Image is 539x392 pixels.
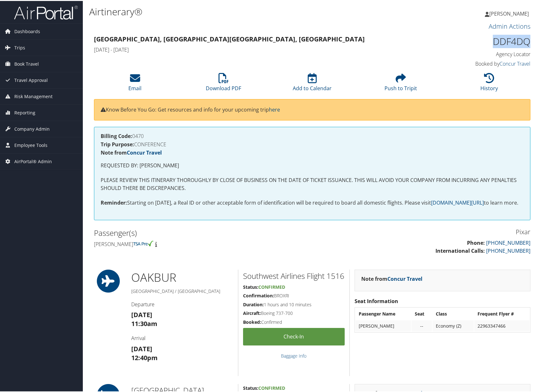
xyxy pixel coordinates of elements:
h4: Departure [131,300,233,307]
strong: Reminder: [101,198,127,205]
a: Concur Travel [387,274,422,281]
span: Reporting [14,104,35,120]
span: Dashboards [14,23,40,39]
h4: [PERSON_NAME] [94,240,307,247]
h5: Confirmed [243,318,345,324]
strong: Aircraft: [243,309,261,315]
strong: Seat Information [355,297,398,304]
th: Frequent Flyer # [474,307,529,319]
h1: Airtinerary® [89,4,386,18]
img: airportal-logo.png [14,4,78,19]
a: Concur Travel [499,59,530,66]
h4: Agency Locator [428,50,530,57]
h5: BROXRI [243,292,345,298]
a: [PHONE_NUMBER] [486,238,530,245]
span: Trips [14,39,25,55]
img: tsa-precheck.png [133,240,154,245]
h4: 0470 [101,133,524,138]
a: History [481,76,498,91]
td: 22963347466 [474,319,529,331]
a: Admin Actions [489,21,530,30]
td: [PERSON_NAME] [356,319,411,331]
a: [PERSON_NAME] [485,3,535,22]
span: AirPortal® Admin [14,153,52,169]
strong: Booked: [243,318,261,324]
strong: 11:30am [131,318,157,327]
span: Employee Tools [14,136,47,152]
th: Seat [412,307,432,319]
strong: [DATE] [131,309,152,318]
strong: Trip Purpose: [101,140,134,147]
a: Baggage Info [281,352,306,358]
h2: Passenger(s) [94,227,307,237]
th: Class [433,307,474,319]
strong: Phone: [467,238,485,245]
p: Starting on [DATE], a Real ID or other acceptable form of identification will be required to boar... [101,198,524,206]
p: REQUESTED BY: [PERSON_NAME] [101,161,524,169]
td: Economy (Z) [433,319,474,331]
p: Know Before You Go: Get resources and info for your upcoming trip [101,105,524,113]
a: here [269,105,280,112]
strong: International Calls: [435,246,485,253]
div: -- [415,322,429,328]
a: Concur Travel [127,148,162,155]
span: Company Admin [14,120,50,136]
h1: OAK BUR [131,269,233,285]
strong: 12:40pm [131,352,158,361]
a: Download PDF [206,76,241,91]
p: PLEASE REVIEW THIS ITINERARY THOROUGHLY BY CLOSE OF BUSINESS ON THE DATE OF TICKET ISSUANCE. THIS... [101,175,524,192]
span: Book Travel [14,55,39,71]
th: Passenger Name [356,307,411,319]
strong: Duration: [243,301,264,307]
strong: Status: [243,384,258,390]
span: Confirmed [258,384,285,390]
h5: [GEOGRAPHIC_DATA] / [GEOGRAPHIC_DATA] [131,287,233,294]
a: Push to Tripit [384,76,417,91]
a: Email [129,76,142,91]
span: [PERSON_NAME] [489,9,529,16]
h2: Southwest Airlines Flight 1516 [243,270,345,280]
a: [PHONE_NUMBER] [486,246,530,253]
span: Travel Approval [14,71,48,87]
strong: [DATE] [131,344,152,352]
h4: [DATE] - [DATE] [94,45,419,52]
h4: Arrival [131,334,233,341]
strong: Status: [243,283,258,289]
strong: [GEOGRAPHIC_DATA], [GEOGRAPHIC_DATA] [GEOGRAPHIC_DATA], [GEOGRAPHIC_DATA] [94,34,365,42]
strong: Billing Code: [101,132,132,139]
a: [DOMAIN_NAME][URL] [431,198,484,205]
strong: Note from [101,148,162,155]
strong: Note from [361,274,422,281]
span: Confirmed [258,283,285,289]
h5: Boeing 737-700 [243,309,345,316]
h4: CONFERENCE [101,141,524,146]
a: Add to Calendar [293,76,332,91]
span: Risk Management [14,88,53,104]
strong: Confirmation: [243,292,274,298]
h1: DDF4DQ [428,34,530,47]
h5: 1 hours and 10 minutes [243,301,345,307]
h3: Pixar [317,227,530,236]
h4: Booked by [428,59,530,66]
a: Check-in [243,327,345,345]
